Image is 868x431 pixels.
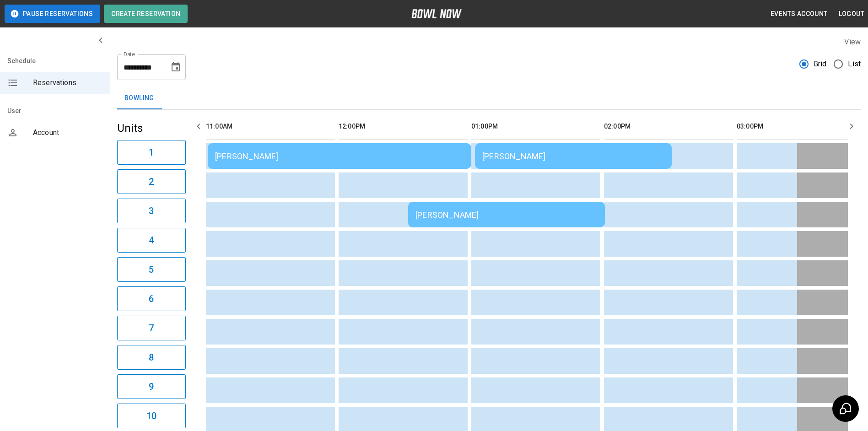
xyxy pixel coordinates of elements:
[117,87,861,109] div: inventory tabs
[117,316,186,340] button: 7
[206,113,335,140] th: 11:00AM
[117,404,186,428] button: 10
[149,321,154,335] h6: 7
[146,409,156,423] h6: 10
[117,228,186,253] button: 4
[149,145,154,160] h6: 1
[117,199,186,223] button: 3
[149,350,154,365] h6: 8
[215,151,464,161] div: [PERSON_NAME]
[339,113,468,140] th: 12:00PM
[117,286,186,311] button: 6
[482,151,664,161] div: [PERSON_NAME]
[835,5,868,22] button: Logout
[844,38,861,46] label: View
[814,59,827,70] span: Grid
[5,5,100,23] button: Pause Reservations
[33,127,102,138] span: Account
[117,121,186,135] h5: Units
[767,5,831,22] button: Events Account
[149,204,154,218] h6: 3
[117,169,186,194] button: 2
[411,9,462,18] img: logo
[117,257,186,282] button: 5
[415,210,598,220] div: [PERSON_NAME]
[117,345,186,370] button: 8
[117,140,186,165] button: 1
[848,59,861,70] span: List
[149,379,154,394] h6: 9
[104,5,188,23] button: Create Reservation
[117,374,186,399] button: 9
[117,87,162,109] button: Bowling
[149,174,154,189] h6: 2
[149,262,154,277] h6: 5
[33,77,102,88] span: Reservations
[149,233,154,248] h6: 4
[149,291,154,306] h6: 6
[167,58,185,76] button: Choose date, selected date is Aug 10, 2025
